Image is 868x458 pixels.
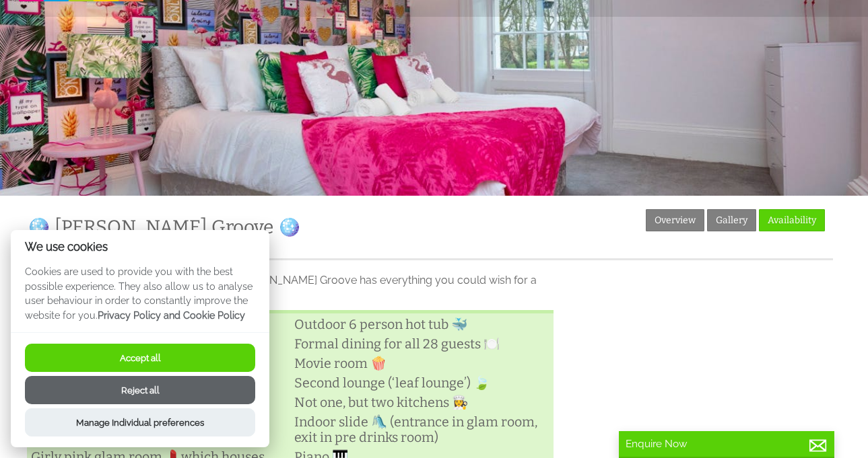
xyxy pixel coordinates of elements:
[290,412,554,447] li: Indoor slide 🛝 (entrance in glam room, exit in pre drinks room)
[25,408,255,436] button: Manage Individual preferences
[27,216,301,238] a: 🪩 [PERSON_NAME] Groove 🪩
[25,376,255,404] button: Reject all
[98,309,245,321] a: Privacy Policy and Cookie Policy
[626,438,828,450] p: Enquire Now
[646,209,704,231] a: Overview
[290,373,554,393] li: Second lounge (‘leaf lounge’) 🍃
[27,274,554,299] p: Fun and funk around every single corner. [PERSON_NAME] Groove has everything you could wish for a...
[11,241,269,254] h2: We use cookies
[759,209,825,231] a: Availability
[25,344,255,372] button: Accept all
[290,315,554,334] li: Outdoor 6 person hot tub 🐳
[290,354,554,373] li: Movie room 🍿
[290,334,554,354] li: Formal dining for all 28 guests 🍽️
[707,209,756,231] a: Gallery
[11,264,269,332] p: Cookies are used to provide you with the best possible experience. They also allow us to analyse ...
[290,393,554,412] li: Not one, but two kitchens 👩‍🍳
